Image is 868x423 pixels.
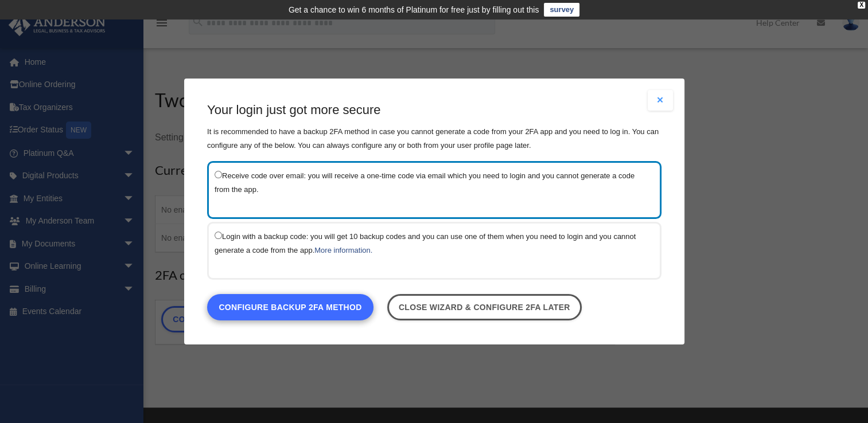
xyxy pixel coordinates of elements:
[215,171,222,178] input: Receive code over email: you will receive a one-time code via email which you need to login and y...
[215,169,643,197] label: Receive code over email: you will receive a one-time code via email which you need to login and y...
[858,2,865,9] div: close
[314,246,372,254] a: More information.
[387,294,581,320] a: Close wizard & configure 2FA later
[207,294,373,320] a: Configure backup 2FA method
[207,101,661,119] h3: Your login just got more secure
[648,90,673,111] button: Close modal
[215,229,643,257] label: Login with a backup code: you will get 10 backup codes and you can use one of them when you need ...
[215,232,222,239] input: Login with a backup code: you will get 10 backup codes and you can use one of them when you need ...
[207,125,661,152] p: It is recommended to have a backup 2FA method in case you cannot generate a code from your 2FA ap...
[544,3,579,17] a: survey
[289,3,539,17] div: Get a chance to win 6 months of Platinum for free just by filling out this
